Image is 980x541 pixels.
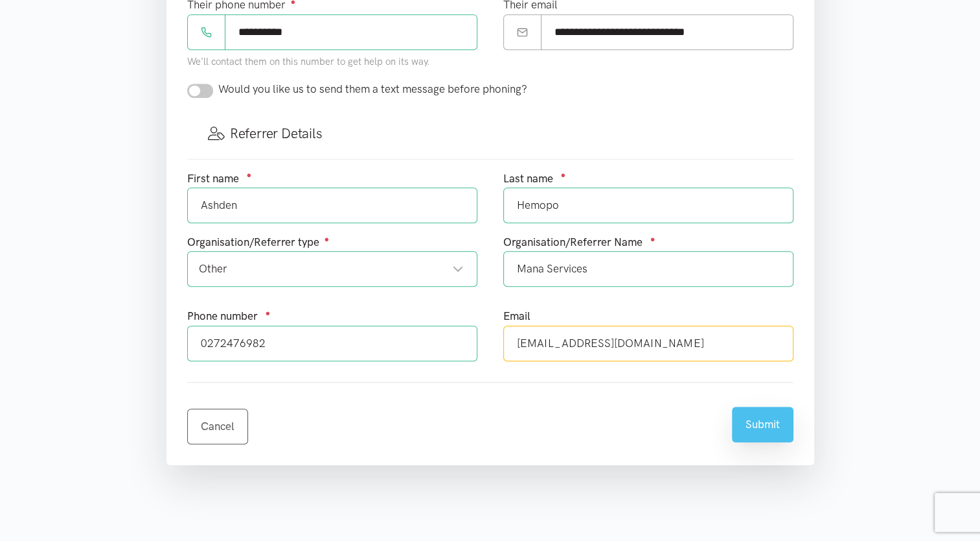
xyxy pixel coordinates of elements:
[266,308,271,318] sup: ●
[208,124,773,143] h3: Referrer Details
[561,170,566,180] sup: ●
[199,260,464,278] div: Other
[503,170,553,187] label: Last name
[247,170,252,180] sup: ●
[187,170,239,187] label: First name
[225,14,477,50] input: Phone number
[187,234,477,251] div: Organisation/Referrer type
[503,307,530,325] label: Email
[325,234,330,244] sup: ●
[218,82,527,95] span: Would you like us to send them a text message before phoning?
[732,407,793,442] button: Submit
[503,234,643,251] label: Organisation/Referrer Name
[650,234,655,244] sup: ●
[187,307,258,325] label: Phone number
[541,14,793,50] input: Email
[187,56,430,67] small: We'll contact them on this number to get help on its way.
[187,409,248,444] a: Cancel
